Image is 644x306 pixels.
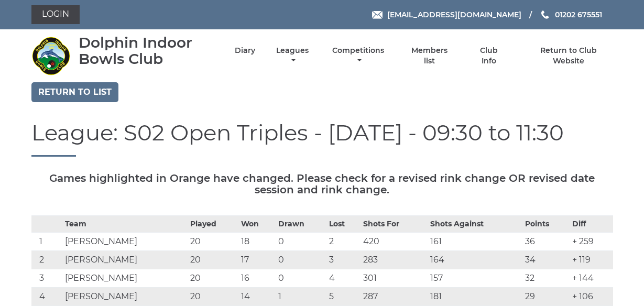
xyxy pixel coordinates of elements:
th: Shots For [361,216,428,233]
a: Diary [235,46,255,56]
td: 420 [361,233,428,251]
td: [PERSON_NAME] [62,233,188,251]
th: Played [188,216,238,233]
td: 3 [326,251,361,269]
td: + 259 [570,233,613,251]
td: 4 [31,288,63,306]
img: Dolphin Indoor Bowls Club [31,36,71,75]
td: 157 [428,269,522,288]
img: Email [372,11,383,19]
span: 01202 675551 [555,10,602,19]
td: + 144 [570,269,613,288]
td: 16 [238,269,276,288]
td: 301 [361,269,428,288]
td: 3 [31,269,63,288]
div: Dolphin Indoor Bowls Club [79,35,216,67]
td: 32 [522,269,570,288]
th: Shots Against [428,216,522,233]
a: Phone us 01202 675551 [540,9,602,20]
td: 161 [428,233,522,251]
td: 287 [361,288,428,306]
td: 20 [188,288,238,306]
a: Club Info [472,46,506,66]
img: Phone us [541,10,549,19]
td: 5 [326,288,361,306]
h5: Games highlighted in Orange have changed. Please check for a revised rink change OR revised date ... [31,172,613,195]
a: Members list [405,46,453,66]
a: Competitions [330,46,387,66]
td: 0 [276,269,326,288]
td: 181 [428,288,522,306]
th: Diff [570,216,613,233]
h1: League: S02 Open Triples - [DATE] - 09:30 to 11:30 [31,121,613,157]
td: 1 [31,233,63,251]
td: + 119 [570,251,613,269]
th: Lost [326,216,361,233]
td: 1 [276,288,326,306]
td: 29 [522,288,570,306]
a: Return to list [31,82,118,102]
td: 20 [188,233,238,251]
td: [PERSON_NAME] [62,251,188,269]
th: Drawn [276,216,326,233]
td: 0 [276,233,326,251]
td: 2 [326,233,361,251]
td: [PERSON_NAME] [62,288,188,306]
td: 2 [31,251,63,269]
a: Leagues [274,46,311,66]
td: [PERSON_NAME] [62,269,188,288]
td: 20 [188,251,238,269]
td: 20 [188,269,238,288]
td: 164 [428,251,522,269]
td: 0 [276,251,326,269]
td: 18 [238,233,276,251]
span: [EMAIL_ADDRESS][DOMAIN_NAME] [387,10,521,19]
th: Won [238,216,276,233]
td: 17 [238,251,276,269]
td: 14 [238,288,276,306]
th: Team [62,216,188,233]
a: Email [EMAIL_ADDRESS][DOMAIN_NAME] [372,9,521,20]
td: + 106 [570,288,613,306]
td: 4 [326,269,361,288]
td: 283 [361,251,428,269]
a: Login [31,5,80,24]
td: 36 [522,233,570,251]
a: Return to Club Website [524,46,613,66]
th: Points [522,216,570,233]
td: 34 [522,251,570,269]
